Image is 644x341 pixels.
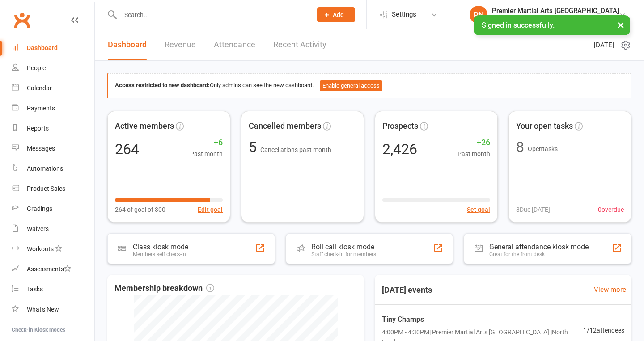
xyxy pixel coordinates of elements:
[594,284,626,295] a: View more
[458,136,490,149] span: +26
[382,314,583,326] span: Tiny Champs
[583,326,624,336] span: 1 / 12 attendees
[27,205,52,212] div: Gradings
[12,98,94,118] a: Payments
[27,145,55,152] div: Messages
[114,282,214,295] span: Membership breakdown
[27,105,55,112] div: Payments
[108,29,147,60] a: Dashboard
[382,120,418,133] span: Prospects
[12,179,94,199] a: Product Sales
[12,118,94,139] a: Reports
[115,142,139,156] div: 264
[375,282,439,298] h3: [DATE] events
[333,11,344,18] span: Add
[27,44,58,51] div: Dashboard
[311,243,376,251] div: Roll call kiosk mode
[392,4,416,25] span: Settings
[27,84,52,92] div: Calendar
[516,205,550,215] span: 8 Due [DATE]
[190,149,223,159] span: Past month
[492,7,619,15] div: Premier Martial Arts [GEOGRAPHIC_DATA]
[458,149,490,159] span: Past month
[27,185,65,192] div: Product Sales
[12,259,94,279] a: Assessments
[12,38,94,58] a: Dashboard
[320,80,382,91] button: Enable general access
[27,125,49,132] div: Reports
[115,82,210,88] strong: Access restricted to new dashboard:
[133,251,188,257] div: Members self check-in
[214,29,255,60] a: Attendance
[470,6,487,24] div: PN
[115,120,174,133] span: Active members
[27,225,49,232] div: Waivers
[12,239,94,259] a: Workouts
[12,58,94,78] a: People
[382,142,417,156] div: 2,426
[482,21,555,29] span: Signed in successfully.
[11,9,33,31] a: Clubworx
[27,286,43,293] div: Tasks
[27,165,63,172] div: Automations
[516,120,573,133] span: Your open tasks
[12,299,94,320] a: What's New
[489,251,589,257] div: Great for the front desk
[249,120,321,133] span: Cancelled members
[12,159,94,179] a: Automations
[467,205,490,215] button: Set goal
[27,64,46,72] div: People
[165,29,196,60] a: Revenue
[27,245,54,253] div: Workouts
[489,243,589,251] div: General attendance kiosk mode
[273,29,326,60] a: Recent Activity
[12,279,94,299] a: Tasks
[115,205,165,215] span: 264 of goal of 300
[311,251,376,257] div: Staff check-in for members
[598,205,624,215] span: 0 overdue
[115,80,624,91] div: Only admins can see the new dashboard.
[260,146,331,153] span: Cancellations past month
[249,139,260,156] span: 5
[190,136,223,149] span: +6
[198,205,223,215] button: Edit goal
[12,199,94,219] a: Gradings
[133,243,188,251] div: Class kiosk mode
[516,140,524,154] div: 8
[12,78,94,98] a: Calendar
[12,139,94,159] a: Messages
[27,306,59,313] div: What's New
[12,219,94,239] a: Waivers
[27,265,71,273] div: Assessments
[594,40,614,51] span: [DATE]
[492,15,619,23] div: Premier Martial Arts [GEOGRAPHIC_DATA]
[118,8,305,21] input: Search...
[317,7,355,22] button: Add
[613,15,629,34] button: ×
[528,145,558,152] span: Open tasks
